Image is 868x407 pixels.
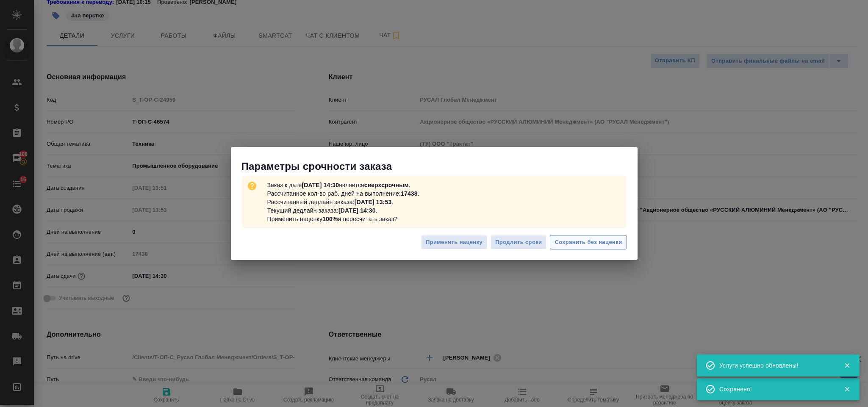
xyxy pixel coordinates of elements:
[322,216,338,222] b: 100%
[838,385,856,393] button: Закрыть
[719,385,831,393] div: Сохранено!
[355,199,392,205] b: [DATE] 13:53
[838,362,856,369] button: Закрыть
[719,361,831,370] div: Услуги успешно обновлены!
[555,238,622,247] span: Сохранить без наценки
[401,190,418,197] b: 17438
[264,177,423,227] p: Заказ к дате является . Рассчитанное кол-во раб. дней на выполнение: . Рассчитанный дедлайн заказ...
[491,235,546,250] button: Продлить сроки
[302,182,339,188] b: [DATE] 14:30
[421,235,487,250] button: Применить наценку
[364,182,409,188] b: сверхсрочным
[495,238,542,247] span: Продлить сроки
[550,235,627,250] button: Сохранить без наценки
[338,207,376,214] b: [DATE] 14:30
[241,160,638,173] p: Параметры срочности заказа
[426,238,483,247] span: Применить наценку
